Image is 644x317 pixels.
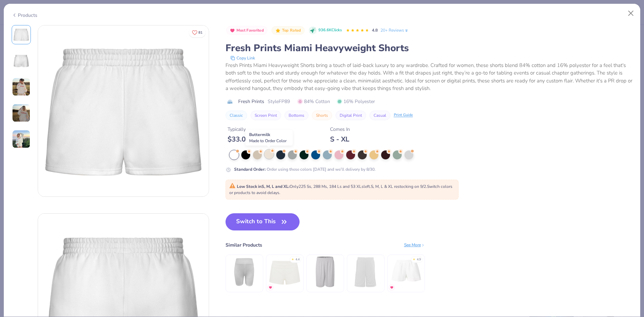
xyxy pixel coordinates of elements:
button: Screen Print [251,111,281,120]
button: Digital Print [336,111,366,120]
img: Fresh Prints Terry Shorts [390,256,422,288]
div: 4.9 [417,257,421,262]
img: brand logo [226,99,235,104]
a: 20+ Reviews [380,27,409,33]
button: Badge Button [226,26,268,35]
img: Badger Pro Mesh 9" Shorts with Pockets [349,256,382,288]
span: Only 225 Ss, 288 Ms, 184 Ls and 53 XLs left. S, M, L & XL restocking on 9/2. Switch colors or pro... [229,184,452,195]
div: Fresh Prints Miami Heavyweight Shorts [226,42,633,55]
button: Like [189,27,206,37]
span: Style FP89 [268,98,290,105]
button: Shorts [312,111,332,120]
img: Most Favorited sort [230,28,235,33]
div: Similar Products [226,241,262,249]
div: ★ [291,257,294,260]
img: User generated content [12,130,31,148]
button: Bottoms [284,111,308,120]
span: Top Rated [282,29,301,32]
img: Top Rated sort [275,28,281,33]
span: 81 [198,31,203,34]
img: Fresh Prints Beverly Ribbed Biker shorts [228,256,260,288]
div: $ 33.00 - $ 41.00 [228,135,284,144]
div: 4.4 [295,257,300,262]
button: Switch to This [226,213,300,230]
span: Most Favorited [236,29,264,32]
img: Fresh Prints Lindsey Fold-over Lounge Shorts [268,256,301,288]
img: User generated content [12,78,31,96]
img: User generated content [12,104,31,122]
span: 936.6K Clicks [318,27,342,33]
div: 4.8 Stars [346,25,369,36]
div: Fresh Prints Miami Heavyweight Shorts bring a touch of laid-back luxury to any wardrobe. Crafted ... [226,61,633,92]
img: Badger B-Core 9" Shorts [309,256,341,288]
div: Buttermilk [245,130,293,146]
img: Back [13,53,29,69]
img: MostFav.gif [268,285,272,290]
div: Typically [228,126,284,133]
div: ★ [413,257,415,260]
button: Badge Button [271,26,304,35]
span: 16% Polyester [337,98,375,105]
span: 4.8 [372,27,378,33]
div: Order using these colors [DATE] and we’ll delivery by 8/30. [234,166,376,172]
button: Close [624,7,637,20]
strong: Low Stock in S, M, L and XL : [237,184,290,189]
span: Made to Order Color [249,138,287,144]
div: See More [404,242,425,248]
span: 84% Cotton [297,98,330,105]
img: MostFav.gif [390,285,394,290]
div: S - XL [330,135,350,144]
button: Classic [226,111,247,120]
button: Casual [369,111,390,120]
button: copy to clipboard [228,55,257,61]
img: Front [13,26,29,43]
strong: Standard Order : [234,167,266,172]
span: Fresh Prints [238,98,264,105]
div: Products [12,12,37,19]
div: Comes In [330,126,350,133]
div: Print Guide [394,112,413,118]
img: Front [38,25,209,196]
